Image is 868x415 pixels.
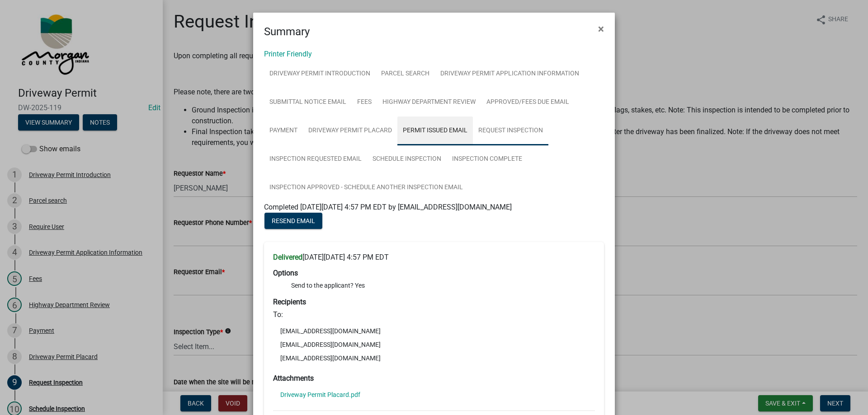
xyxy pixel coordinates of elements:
[481,88,575,117] a: Approved/Fees Due Email
[273,269,298,277] strong: Options
[273,253,595,261] h6: [DATE][DATE] 4:57 PM EDT
[264,60,376,89] a: Driveway Permit Introduction
[291,281,595,290] li: Send to the applicant? Yes
[273,310,595,319] h6: To:
[303,117,397,145] a: Driveway Permit Placard
[352,88,377,117] a: Fees
[264,213,322,229] button: Resend Email
[367,145,447,174] a: Schedule Inspection
[272,217,315,224] span: Resend Email
[273,324,595,338] li: [EMAIL_ADDRESS][DOMAIN_NAME]
[264,50,312,58] a: Printer Friendly
[273,298,306,306] strong: Recipients
[264,173,468,202] a: Inspection Approved - Schedule Another Inspection Email
[264,23,310,40] h4: Summary
[273,338,595,351] li: [EMAIL_ADDRESS][DOMAIN_NAME]
[435,60,585,89] a: Driveway Permit Application Information
[473,117,548,145] a: Request Inspection
[273,351,595,365] li: [EMAIL_ADDRESS][DOMAIN_NAME]
[273,374,314,382] strong: Attachments
[591,16,611,42] button: Close
[264,145,367,174] a: Inspection Requested Email
[264,203,512,211] span: Completed [DATE][DATE] 4:57 PM EDT by [EMAIL_ADDRESS][DOMAIN_NAME]
[376,60,435,89] a: Parcel search
[273,253,302,261] strong: Delivered
[264,88,352,117] a: Submittal Notice Email
[264,117,303,145] a: Payment
[397,117,473,145] a: Permit Issued Email
[377,88,481,117] a: Highway Department Review
[280,392,360,398] a: Driveway Permit Placard.pdf
[598,23,604,35] span: ×
[447,145,528,174] a: Inspection Complete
